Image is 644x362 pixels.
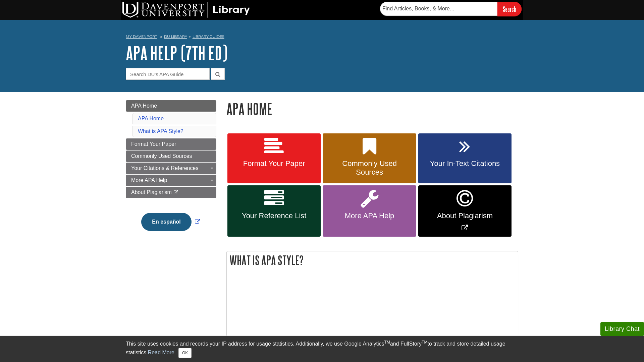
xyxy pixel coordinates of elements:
[131,103,157,109] span: APA Home
[323,133,416,184] a: Commonly Used Sources
[227,251,518,269] h2: What is APA Style?
[131,153,192,159] span: Commonly Used Sources
[178,348,192,358] button: Close
[122,2,250,18] img: DU Library
[227,133,321,184] a: Format Your Paper
[126,175,216,186] a: More APA Help
[138,116,164,121] a: APA Home
[193,34,224,39] a: Library Guides
[126,100,216,242] div: Guide Page Menu
[232,212,316,220] span: Your Reference List
[131,189,172,195] span: About Plagiarism
[328,212,411,220] span: More APA Help
[126,34,157,40] a: My Davenport
[141,213,191,231] button: En español
[126,138,216,150] a: Format Your Paper
[380,2,522,16] form: Searches DU Library's articles, books, and more
[418,133,512,184] a: Your In-Text Citations
[600,322,644,336] button: Library Chat
[126,163,216,174] a: Your Citations & References
[497,2,522,16] input: Search
[418,185,512,237] a: Link opens in new window
[323,185,416,237] a: More APA Help
[232,159,316,168] span: Format Your Paper
[126,100,216,112] a: APA Home
[328,159,411,177] span: Commonly Used Sources
[126,150,216,162] a: Commonly Used Sources
[423,159,506,168] span: Your In-Text Citations
[227,185,321,237] a: Your Reference List
[384,340,390,345] sup: TM
[148,350,174,355] a: Read More
[126,32,518,43] nav: breadcrumb
[173,190,179,195] i: This link opens in a new window
[131,141,176,147] span: Format Your Paper
[126,43,227,63] a: APA Help (7th Ed)
[126,340,518,358] div: This site uses cookies and records your IP address for usage statistics. Additionally, we use Goo...
[126,187,216,198] a: About Plagiarism
[226,100,518,117] h1: APA Home
[126,68,210,80] input: Search DU's APA Guide
[131,177,167,183] span: More APA Help
[138,128,183,134] a: What is APA Style?
[422,340,427,345] sup: TM
[423,212,506,220] span: About Plagiarism
[131,165,198,171] span: Your Citations & References
[140,219,202,225] a: Link opens in new window
[164,34,187,39] a: DU Library
[380,2,497,16] input: Find Articles, Books, & More...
